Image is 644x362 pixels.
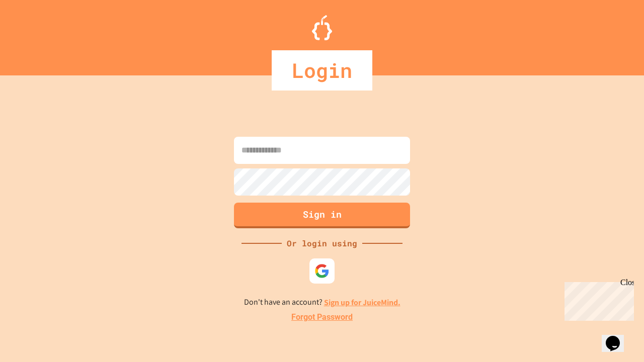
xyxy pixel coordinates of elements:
a: Forgot Password [291,311,353,323]
iframe: chat widget [560,278,634,321]
button: Sign in [234,203,410,228]
img: google-icon.svg [314,263,330,279]
img: Logo.svg [312,15,332,40]
a: Sign up for JuiceMind. [324,297,400,308]
iframe: chat widget [602,322,634,352]
div: Or login using [282,237,362,249]
div: Chat with us now!Close [4,4,69,64]
div: Login [272,50,372,90]
p: Don't have an account? [244,296,400,309]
